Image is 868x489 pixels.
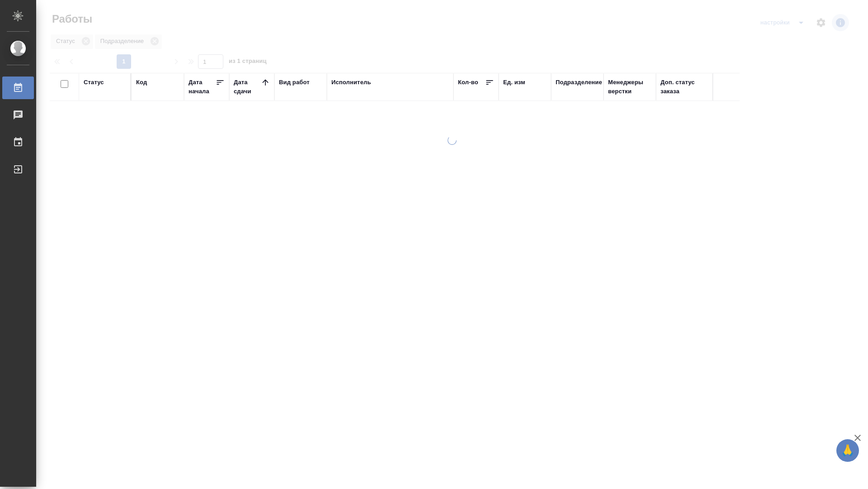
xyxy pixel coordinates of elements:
[556,78,602,87] div: Подразделение
[660,78,708,96] div: Доп. статус заказа
[836,439,859,462] button: 🙏
[458,78,478,87] div: Кол-во
[279,78,310,87] div: Вид работ
[234,78,261,96] div: Дата сдачи
[136,78,147,87] div: Код
[608,78,651,96] div: Менеджеры верстки
[189,78,216,96] div: Дата начала
[331,78,371,87] div: Исполнитель
[840,441,855,460] span: 🙏
[503,78,525,87] div: Ед. изм
[84,78,104,87] div: Статус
